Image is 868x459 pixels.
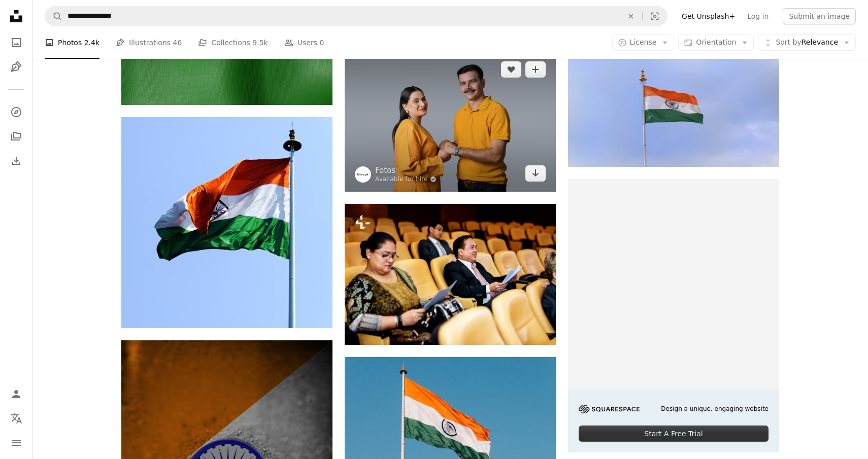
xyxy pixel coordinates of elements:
button: Menu [6,433,26,453]
span: Sort by [776,38,801,46]
button: Search Unsplash [45,7,62,26]
a: Collections [6,126,26,147]
a: Photos [6,32,26,53]
a: Illustrations 46 [116,26,182,59]
a: Illustrations [6,57,26,77]
img: Go to Fotos's profile [355,166,371,183]
span: Relevance [776,38,838,48]
span: 46 [173,37,182,48]
a: red white and green flag under blue sky during daytime [568,92,779,101]
a: Collections 9.5k [198,26,268,59]
a: Fotos [375,165,437,175]
button: Visual search [643,7,667,26]
span: Orientation [696,38,736,46]
a: Explore [6,102,26,122]
img: A flag flying in the wind with a blue sky in the background [121,117,332,328]
a: a man and woman holding hands [345,117,556,126]
a: Design a unique, engaging websiteStart A Free Trial [568,179,779,452]
a: Users 0 [284,26,324,59]
img: a man and woman holding hands [345,51,556,192]
span: 0 [319,37,324,48]
a: Audience Listen Presentation International Conference [345,269,556,278]
form: Find visuals sitewide [45,6,667,26]
span: License [630,38,657,46]
a: A flag flying in the wind with a blue sky in the background [121,218,332,227]
a: Get Unsplash+ [676,8,741,24]
a: Download [525,165,546,182]
button: Like [501,61,521,78]
img: file-1705255347840-230a6ab5bca9image [579,405,640,413]
button: Add to Collection [525,61,546,78]
button: Submit an image [783,8,856,24]
button: Orientation [678,34,754,51]
button: Sort byRelevance [758,34,856,51]
span: Design a unique, engaging website [661,405,769,413]
img: red white and green flag under blue sky during daytime [568,26,779,167]
a: Log in [741,8,775,24]
button: License [612,34,675,51]
img: Audience Listen Presentation International Conference [345,204,556,345]
a: Log in / Sign up [6,384,26,404]
a: flag hanging on pole [345,422,556,431]
span: 9.5k [252,37,268,48]
div: Start A Free Trial [579,426,769,442]
a: Available for hire [375,175,437,184]
button: Language [6,408,26,429]
a: Download History [6,151,26,171]
button: Clear [620,7,642,26]
a: Home — Unsplash [6,6,26,28]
